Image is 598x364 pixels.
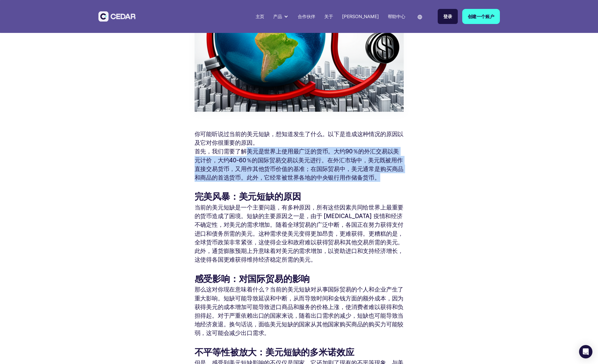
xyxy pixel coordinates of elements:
p: 你可能听说过当前的美元短缺，想知道发生了什么。以下是造成这种情况的原因以及它对你很重要的原因。 [195,130,404,147]
strong: 不平等性被放大：美元短缺的多米诺效应 [195,347,354,358]
a: 帮助中心 [386,10,408,23]
p: 当前的美元短缺是一个主要问题，有多种原因，所有这些因素共同给世界上最重要的货币造成了困境。短缺的主要原因之一是，由于 [MEDICAL_DATA] 疫情和经济不确定性，对美元的需求增加。随着全球... [195,203,404,264]
div: 产品 [273,13,282,20]
div: 登录 [443,13,452,20]
p: ‍ [195,337,404,346]
div: 产品 [271,11,291,22]
p: 那么这对你现在意味着什么？当前的美元短缺对从事国际贸易的个人和企业产生了重大影响。短缺可能导致延误和中断，从而导致时间和金钱方面的额外成本，因为获得美元的成本增加可能导致进口商品和服务的价格上涨... [195,285,404,337]
img: world icon [418,15,422,19]
a: 登录 [438,9,458,24]
div: 合作伙伴 [298,13,315,20]
p: 首先，我们需要了解美元是世界上使用最广泛的货币。大约90％的外汇交易以美元计价，大约40-60％的国际贸易交易以美元进行。在外汇市场中，美元既被用作直接交易货币，又用作其他货币价值的基准；在国际... [195,147,404,182]
div: 帮助中心 [388,13,405,20]
strong: 完美风暴：美元短缺的原因 [195,191,301,202]
a: 创建一个账户 [462,9,500,24]
div: [PERSON_NAME] [342,13,379,20]
a: 关于 [322,10,335,23]
div: Open Intercom Messenger [579,345,592,358]
strong: 感受影响：对国际贸易的影响 [195,273,310,284]
p: ‍ [195,264,404,273]
a: 主页 [253,10,267,23]
div: 主页 [256,13,265,20]
a: 合作伙伴 [296,10,318,23]
a: [PERSON_NAME] [340,10,381,23]
p: ‍ [195,182,404,191]
div: 关于 [324,13,333,20]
